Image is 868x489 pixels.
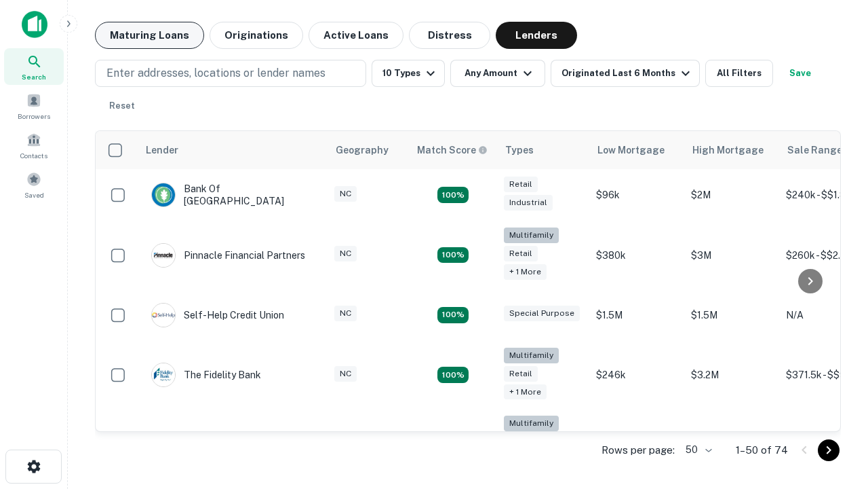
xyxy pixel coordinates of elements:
th: High Mortgage [684,131,779,169]
a: Contacts [4,127,64,164]
button: Distress [409,22,490,49]
button: 10 Types [372,60,445,87]
div: Capitalize uses an advanced AI algorithm to match your search with the best lender. The match sco... [417,143,488,158]
div: Industrial [504,195,553,211]
a: Search [4,48,64,85]
h6: Match Score [417,143,485,158]
div: Low Mortgage [597,142,665,158]
div: Retail [504,177,538,192]
button: Enter addresses, locations or lender names [95,60,366,87]
td: $380k [589,221,684,289]
td: $2M [684,169,779,221]
div: Matching Properties: 10, hasApolloMatch: undefined [437,367,469,383]
div: Matching Properties: 11, hasApolloMatch: undefined [437,307,469,323]
div: + 1 more [504,264,547,280]
th: Types [497,131,589,169]
div: Multifamily [504,348,559,363]
p: 1–50 of 74 [736,442,788,458]
p: Rows per page: [601,442,675,458]
th: Low Mortgage [589,131,684,169]
div: Atlantic Union Bank [151,431,271,456]
div: Matching Properties: 16, hasApolloMatch: undefined [437,187,469,203]
span: Saved [24,189,44,200]
div: + 1 more [504,384,547,400]
td: $1.5M [684,289,779,341]
div: NC [334,366,357,382]
button: Save your search to get updates of matches that match your search criteria. [778,60,822,87]
button: Go to next page [818,439,840,461]
div: Lender [146,142,178,158]
button: Originations [210,22,303,49]
div: Self-help Credit Union [151,303,284,327]
span: Contacts [20,150,47,161]
div: Bank Of [GEOGRAPHIC_DATA] [151,183,314,207]
button: Originated Last 6 Months [551,60,700,87]
td: $246.5k [589,409,684,477]
div: High Mortgage [692,142,764,158]
div: The Fidelity Bank [151,363,261,387]
button: Active Loans [309,22,403,49]
div: Multifamily [504,228,559,243]
td: $1.5M [589,289,684,341]
th: Capitalize uses an advanced AI algorithm to match your search with the best lender. The match sco... [409,131,497,169]
div: NC [334,186,357,202]
th: Geography [328,131,409,169]
button: Maturing Loans [95,22,204,49]
button: Any Amount [450,60,545,87]
img: picture [152,183,175,206]
div: Retail [504,246,538,261]
td: $3.2M [684,341,779,410]
iframe: Chat Widget [800,337,868,402]
div: Types [505,142,534,158]
td: $96k [589,169,684,221]
div: Pinnacle Financial Partners [151,243,305,268]
button: All Filters [705,60,773,87]
td: $3M [684,221,779,289]
div: NC [334,306,357,321]
div: Matching Properties: 17, hasApolloMatch: undefined [437,247,469,264]
th: Lender [138,131,328,169]
div: Geography [336,142,389,158]
div: Originated Last 6 Months [561,65,694,81]
span: Borrowers [18,111,50,122]
div: Sale Range [787,142,842,158]
td: $9.2M [684,409,779,477]
img: picture [152,304,175,327]
div: Multifamily [504,416,559,431]
button: Reset [100,92,144,120]
a: Saved [4,166,64,203]
div: Special Purpose [504,306,580,321]
img: picture [152,363,175,386]
div: Retail [504,366,538,382]
td: $246k [589,341,684,410]
span: Search [22,71,46,82]
img: capitalize-icon.png [22,11,47,38]
div: 50 [680,440,714,460]
div: NC [334,246,357,261]
img: picture [152,244,175,267]
p: Enter addresses, locations or lender names [106,65,325,81]
button: Lenders [496,22,577,49]
a: Borrowers [4,88,64,124]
